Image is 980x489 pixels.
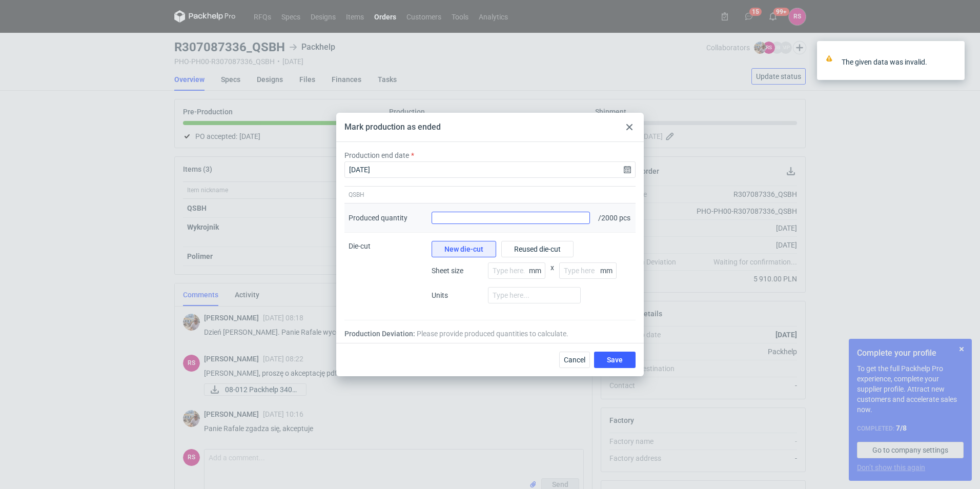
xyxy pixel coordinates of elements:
[559,262,617,279] input: Type here...
[550,262,554,287] span: x
[344,233,427,320] div: Die-cut
[349,191,364,199] span: QSBH
[529,267,545,275] p: mm
[417,329,568,339] span: Please provide produced quantities to calculate.
[344,329,636,339] div: Production Deviation:
[488,287,581,303] input: Type here...
[564,356,585,363] span: Cancel
[432,266,483,276] span: Sheet size
[600,267,617,275] p: mm
[488,262,545,279] input: Type here...
[344,121,441,133] div: Mark production as ended
[842,57,949,67] div: The given data was invalid.
[514,246,561,253] span: Reused die-cut
[949,56,956,67] button: close
[501,241,574,257] button: Reused die-cut
[607,356,623,363] span: Save
[344,150,409,160] label: Production end date
[432,290,483,300] span: Units
[349,213,407,223] div: Produced quantity
[444,246,483,253] span: New die-cut
[432,241,496,257] button: New die-cut
[594,203,636,233] div: / 2000 pcs
[594,352,636,368] button: Save
[559,352,590,368] button: Cancel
